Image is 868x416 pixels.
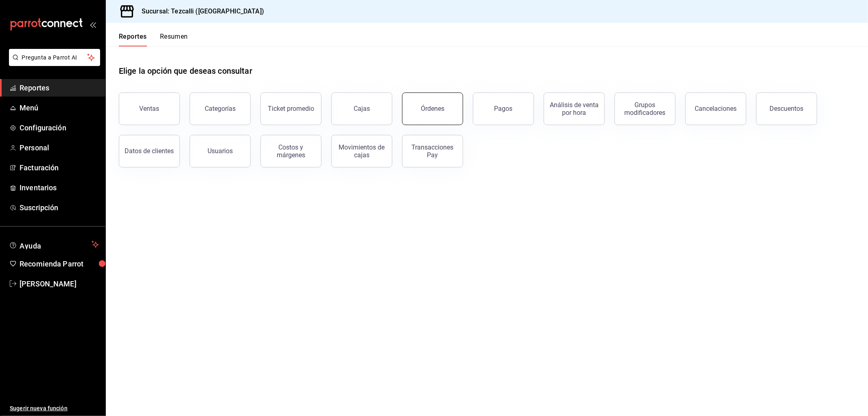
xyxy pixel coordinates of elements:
[22,53,87,62] span: Pregunta a Parrot AI
[473,92,534,125] button: Pagos
[20,278,99,289] span: [PERSON_NAME]
[119,65,252,77] h1: Elige la opción que deseas consultar
[205,105,236,112] div: Categorías
[90,21,96,28] button: open_drawer_menu
[614,92,676,125] button: Grupos modificadores
[9,49,100,66] button: Pregunta a Parrot AI
[135,7,264,16] h3: Sucursal: Tezcalli ([GEOGRAPHIC_DATA])
[260,135,321,167] button: Costos y márgenes
[544,92,605,125] button: Análisis de venta por hora
[20,82,99,93] span: Reportes
[260,92,321,125] button: Ticket promedio
[119,135,180,167] button: Datos de clientes
[190,135,251,167] button: Usuarios
[125,147,174,155] div: Datos de clientes
[20,142,99,153] span: Personal
[337,143,387,159] div: Movimientos de cajas
[20,122,99,133] span: Configuración
[119,33,188,46] div: navigation tabs
[494,105,513,112] div: Pagos
[756,92,817,125] button: Descuentos
[208,147,233,155] div: Usuarios
[620,101,670,117] div: Grupos modificadores
[402,92,463,125] button: Órdenes
[268,105,314,112] div: Ticket promedio
[119,33,147,46] button: Reportes
[549,101,599,117] div: Análisis de venta por hora
[6,59,100,68] a: Pregunta a Parrot AI
[190,92,251,125] button: Categorías
[266,143,316,159] div: Costos y márgenes
[140,105,160,112] div: Ventas
[331,135,392,167] button: Movimientos de cajas
[10,404,99,413] span: Sugerir nueva función
[421,105,444,112] div: Órdenes
[20,162,99,173] span: Facturación
[407,143,458,159] div: Transacciones Pay
[119,92,180,125] button: Ventas
[354,104,370,114] div: Cajas
[695,105,737,112] div: Cancelaciones
[402,135,463,167] button: Transacciones Pay
[770,105,804,112] div: Descuentos
[20,102,99,113] span: Menú
[685,92,746,125] button: Cancelaciones
[20,202,99,213] span: Suscripción
[20,240,88,249] span: Ayuda
[20,182,99,193] span: Inventarios
[160,33,188,46] button: Resumen
[331,92,392,125] a: Cajas
[20,258,99,269] span: Recomienda Parrot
